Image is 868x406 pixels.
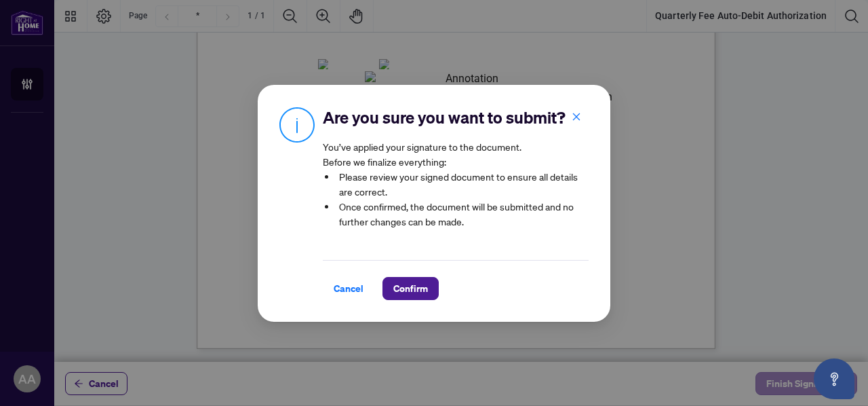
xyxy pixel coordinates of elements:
span: Confirm [393,278,428,299]
li: Please review your signed document to ensure all details are correct. [336,169,589,199]
h2: Are you sure you want to submit? [323,107,589,128]
button: Open asap [814,358,854,399]
span: close [572,111,581,121]
img: Info Icon [279,107,315,143]
li: Once confirmed, the document will be submitted and no further changes can be made. [336,199,589,229]
article: You’ve applied your signature to the document. Before we finalize everything: [323,139,589,238]
span: Cancel [334,278,363,299]
button: Confirm [382,277,439,300]
button: Cancel [323,277,374,300]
